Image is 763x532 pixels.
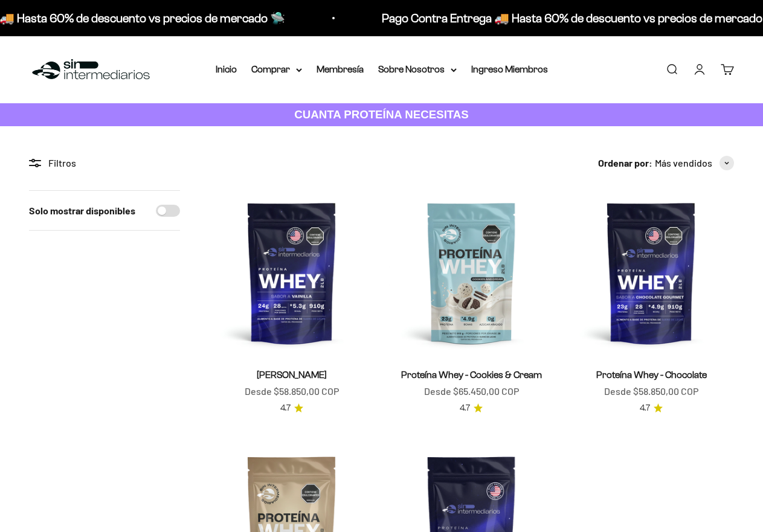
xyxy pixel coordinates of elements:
[655,155,734,171] button: Más vendidos
[655,155,712,171] span: Más vendidos
[245,383,339,399] sale-price: Desde $58.850,00 COP
[29,203,135,219] label: Solo mostrar disponibles
[280,402,291,415] span: 4.7
[640,402,663,415] a: 4.74.7 de 5.0 estrellas
[29,155,180,171] div: Filtros
[378,62,457,77] summary: Sobre Nosotros
[401,370,542,380] a: Proteína Whey - Cookies & Cream
[460,402,470,415] span: 4.7
[216,64,237,74] a: Inicio
[294,108,469,121] strong: CUANTA PROTEÍNA NECESITAS
[604,383,698,399] sale-price: Desde $58.850,00 COP
[424,383,519,399] sale-price: Desde $65.450,00 COP
[280,402,303,415] a: 4.74.7 de 5.0 estrellas
[257,370,327,380] a: [PERSON_NAME]
[640,402,650,415] span: 4.7
[460,402,483,415] a: 4.74.7 de 5.0 estrellas
[251,62,302,77] summary: Comprar
[471,64,548,74] a: Ingreso Miembros
[317,64,364,74] a: Membresía
[598,155,652,171] span: Ordenar por:
[596,370,707,380] a: Proteína Whey - Chocolate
